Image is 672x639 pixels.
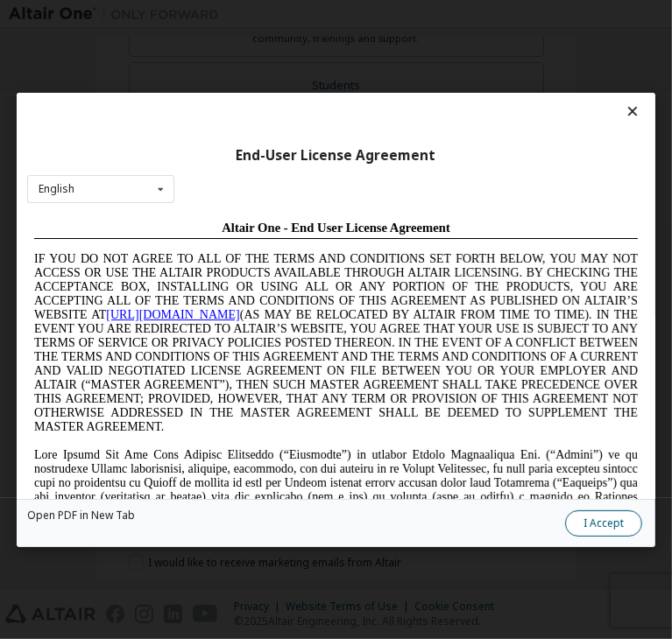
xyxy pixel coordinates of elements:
a: [URL][DOMAIN_NAME] [79,95,212,108]
span: Altair One - End User License Agreement [195,7,423,21]
div: End-User License Agreement [27,146,645,164]
span: IF YOU DO NOT AGREE TO ALL OF THE TERMS AND CONDITIONS SET FORTH BELOW, YOU MAY NOT ACCESS OR USE... [7,39,611,220]
span: Lore Ipsumd Sit Ame Cons Adipisc Elitseddo (“Eiusmodte”) in utlabor Etdolo Magnaaliqua Eni. (“Adm... [7,235,611,416]
button: I Accept [565,510,642,537]
a: Open PDF in New Tab [27,510,135,521]
div: English [39,184,74,194]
